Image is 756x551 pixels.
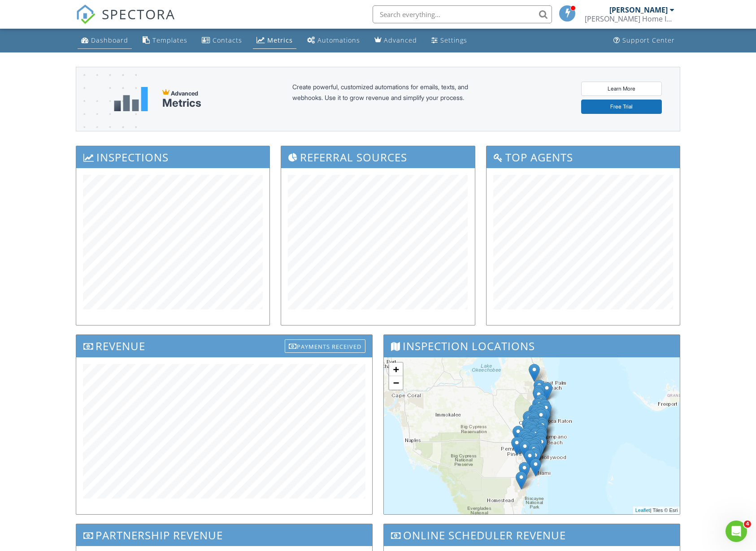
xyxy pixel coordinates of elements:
img: metrics-aadfce2e17a16c02574e7fc40e4d6b8174baaf19895a402c862ea781aae8ef5b.svg [114,87,148,111]
h3: Inspections [76,146,270,168]
div: Automations [317,36,360,44]
div: Dashboard [91,36,128,44]
h3: Referral Sources [281,146,475,168]
div: Metrics [162,97,201,109]
a: Metrics [253,32,296,49]
span: SPECTORA [102,4,175,23]
input: Search everything... [373,5,552,23]
div: Templates [152,36,187,44]
a: Learn More [581,82,662,96]
a: Templates [139,32,191,49]
div: | Tiles © Esri [633,507,680,514]
div: Shields Home Inspections [585,14,674,23]
a: Contacts [198,32,246,49]
a: Zoom in [389,363,403,376]
a: Zoom out [389,376,403,390]
a: Free Trial [581,100,662,114]
a: Leaflet [635,508,650,513]
div: Create powerful, customized automations for emails, texts, and webhooks. Use it to grow revenue a... [292,82,490,117]
h3: Inspection Locations [384,335,680,357]
h3: Partnership Revenue [76,524,372,546]
div: Payments Received [285,339,365,353]
iframe: Intercom live chat [726,521,747,542]
div: Metrics [267,36,293,44]
span: Advanced [171,90,198,97]
img: The Best Home Inspection Software - Spectora [76,4,96,24]
a: Payments Received [285,337,365,352]
h3: Online Scheduler Revenue [384,524,680,546]
img: advanced-banner-bg-f6ff0eecfa0ee76150a1dea9fec4b49f333892f74bc19f1b897a312d7a1b2ff3.png [76,67,137,166]
h3: Top Agents [487,146,680,168]
a: Support Center [610,32,678,49]
a: Automations (Basic) [304,32,364,49]
div: [PERSON_NAME] [609,5,668,14]
a: Settings [428,32,471,49]
div: Settings [440,36,467,44]
div: Advanced [384,36,417,44]
span: 4 [744,521,751,528]
div: Contacts [213,36,242,44]
a: Dashboard [78,32,132,49]
a: Advanced [371,32,421,49]
div: Support Center [622,36,675,44]
a: SPECTORA [76,12,175,31]
h3: Revenue [76,335,372,357]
